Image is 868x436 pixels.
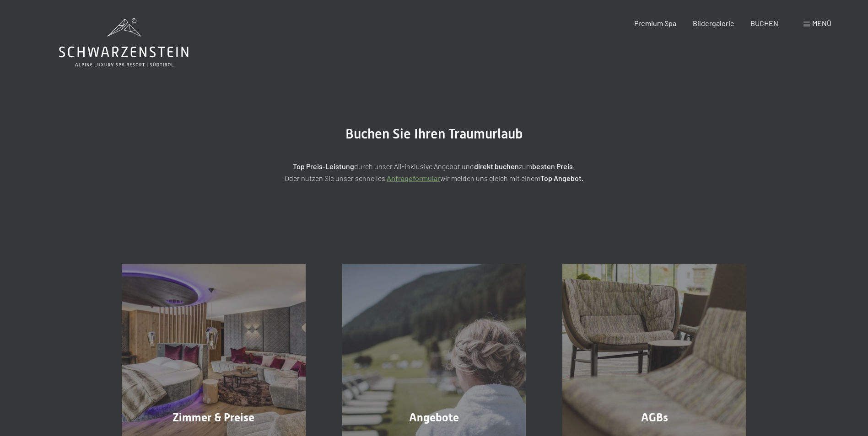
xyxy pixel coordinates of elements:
span: Zimmer & Preise [173,411,254,424]
span: Menü [812,19,831,27]
a: BUCHEN [750,19,778,27]
strong: direkt buchen [474,162,519,170]
p: durch unser All-inklusive Angebot und zum ! Oder nutzen Sie unser schnelles wir melden uns gleich... [205,160,663,184]
strong: Top Preis-Leistung [293,162,354,170]
a: Anfrageformular [387,174,440,182]
span: Angebote [409,411,459,424]
span: AGBs [641,411,668,424]
strong: besten Preis [532,162,573,170]
strong: Top Angebot. [540,174,583,182]
a: Bildergalerie [693,19,734,27]
a: Premium Spa [634,19,676,27]
span: Buchen Sie Ihren Traumurlaub [345,126,523,142]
